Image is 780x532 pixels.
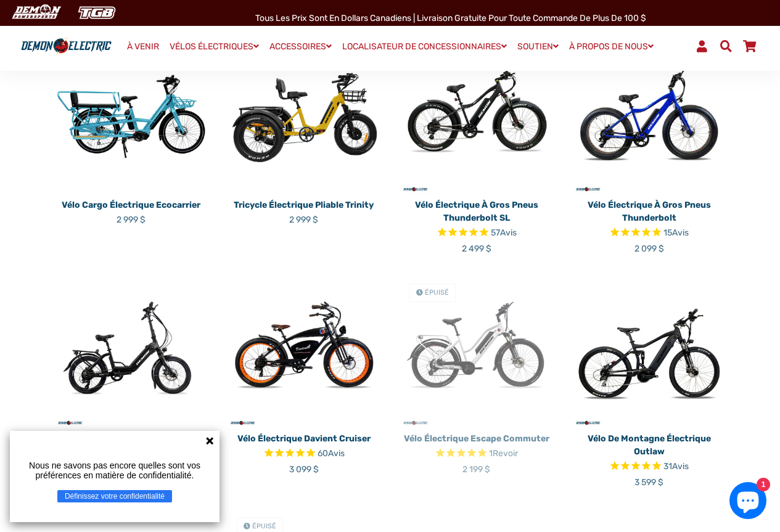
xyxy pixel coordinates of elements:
font: 60 [318,448,328,459]
font: 2 199 $ [462,464,490,475]
font: Avis [328,448,345,459]
font: Définissez votre confidentialité [65,492,165,501]
font: Nous ne savons pas encore quelles sont vos préférences en matière de confidentialité. [29,460,200,480]
img: VTT électrique Outlaw - Demon Electric [572,274,726,428]
font: 3 599 $ [634,477,663,488]
button: Définissez votre confidentialité [57,490,172,502]
a: Vélo électrique Escape Commuter Noté 5,0 sur 5 étoiles 1 avis 2 199 $ [400,428,554,476]
a: Vélo électrique à gros pneus Thunderbolt Noté 4,8 sur 5 étoiles 15 avis 2 099 $ [572,194,726,255]
font: Avis [500,227,517,238]
img: Vélo électrique à gros pneus Thunderbolt - Demon Electric [572,40,726,194]
font: Vélo de montagne électrique Outlaw [588,433,711,457]
img: Vélo électrique Escape Commuter - Demon Electric [400,274,554,428]
span: Noté 5,0 sur 5 étoiles 1 avis [400,447,554,461]
font: Avis [672,227,689,238]
img: Vélo électrique pliable Rebel - Demon Electric [54,274,208,428]
font: VÉLOS ÉLECTRIQUES [170,41,253,52]
font: Épuisé [252,522,276,530]
font: ACCESSOIRES [269,41,326,52]
font: 3 099 $ [289,464,319,475]
a: Vélo cargo électrique Ecocarrier 2 999 $ [54,194,208,226]
span: Noté 4,8 sur 5 étoiles 60 avis [227,447,381,461]
font: 57 [491,227,500,238]
font: 2 999 $ [117,215,146,225]
span: Noté 4,9 sur 5 étoiles 57 avis [400,226,554,240]
img: Vélo cargo électrique Ecocarrier [54,40,208,194]
img: TGB Canada [72,2,122,23]
a: Tricycle électrique pliable Trinity 2 999 $ [227,194,381,226]
font: Vélo électrique à gros pneus Thunderbolt [588,200,711,223]
img: Démon électrique [6,2,65,23]
a: Vélo électrique Escape Commuter - Demon Electric Épuisé [400,274,554,428]
a: À PROPOS DE NOUS [565,38,658,55]
a: À VENIR [123,38,163,55]
span: 60 avis [318,448,345,459]
font: Vélo électrique à gros pneus Thunderbolt SL [415,200,538,223]
inbox-online-store-chat: Chat de la boutique en ligne Shopify [726,482,770,522]
font: À VENIR [127,41,159,52]
img: Vélo électrique Davient Cruiser - Demon Electric [227,274,381,428]
font: 31 [663,461,672,472]
font: LOCALISATEUR DE CONCESSIONNAIRES [342,41,501,52]
span: 57 avis [491,227,517,238]
font: 2 999 $ [289,215,318,225]
a: LOCALISATEUR DE CONCESSIONNAIRES [338,38,511,55]
a: SOUTIEN [513,38,563,55]
font: 2 499 $ [462,243,491,254]
font: À PROPOS DE NOUS [569,41,648,52]
a: Vélo électrique à gros pneus Thunderbolt SL Noté 4,9 sur 5 étoiles 57 avis 2 499 $ [400,194,554,255]
span: 15 avis [663,227,689,238]
font: Vélo électrique Davient Cruiser [237,433,371,444]
span: Noté 4,8 sur 5 étoiles 15 avis [572,226,726,240]
font: Tous les prix sont en dollars canadiens | Livraison gratuite pour toute commande de plus de 100 $ [255,13,646,23]
font: Vélo cargo électrique Ecocarrier [62,200,200,210]
a: Vélo électrique Davient Cruiser Noté 4,8 sur 5 étoiles 60 avis 3 099 $ [227,428,381,476]
font: 1 [489,448,493,459]
span: 1 avis [489,448,518,459]
font: Épuisé [425,289,449,297]
img: Tricycle électrique pliable Trinity [227,40,381,194]
font: SOUTIEN [517,41,553,52]
span: 31 avis [663,461,689,472]
font: 2 099 $ [634,243,664,254]
img: Logo de Demon Electric [18,37,114,55]
span: Noté 4,8 sur 5 étoiles 31 avis [572,460,726,474]
font: 15 [663,227,672,238]
font: Avis [672,461,689,472]
a: ACCESSOIRES [265,38,336,55]
a: Vélo de montagne électrique Outlaw Noté 4,8 sur 5 étoiles 31 avis 3 599 $ [572,428,726,489]
font: Tricycle électrique pliable Trinity [234,200,374,210]
a: VÉLOS ÉLECTRIQUES [165,38,263,55]
font: Vélo électrique Escape Commuter [404,433,549,444]
a: Vélo électrique pliable Rebel Noté 5,0 sur 5 étoiles 9 avis 1 899 $ [54,428,208,476]
font: Revoir [493,448,518,459]
img: Vélo électrique à gros pneus Thunderbolt SL - Demon Electric [400,40,554,194]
